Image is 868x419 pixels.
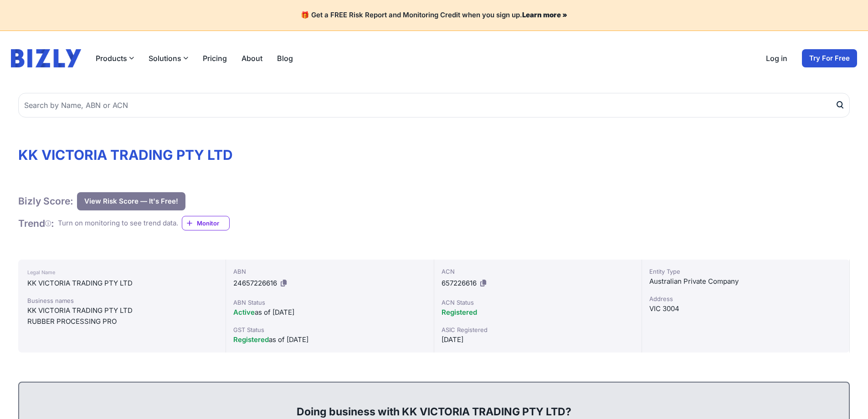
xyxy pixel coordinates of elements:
[18,93,850,118] input: Search by Name, ABN or ACN
[522,10,567,19] a: Learn more »
[27,267,216,278] div: Legal Name
[442,334,634,345] div: [DATE]
[233,308,255,317] span: Active
[649,303,842,314] div: VIC 3004
[442,279,477,287] span: 657226616
[233,325,426,334] div: GST Status
[27,305,216,316] div: KK VICTORIA TRADING PTY LTD
[233,334,426,345] div: as of [DATE]
[649,294,842,303] div: Address
[442,325,634,334] div: ASIC Registered
[27,316,216,327] div: RUBBER PROCESSING PRO
[649,267,842,276] div: Entity Type
[197,219,229,228] span: Monitor
[77,192,185,210] button: View Risk Score — It's Free!
[442,308,477,317] span: Registered
[203,53,227,64] a: Pricing
[802,49,857,67] a: Try For Free
[18,195,73,207] h1: Bizly Score:
[233,335,269,344] span: Registered
[96,53,134,64] button: Products
[11,11,857,20] h4: 🎁 Get a FREE Risk Report and Monitoring Credit when you sign up.
[149,53,188,64] button: Solutions
[442,267,634,276] div: ACN
[18,217,54,230] h1: Trend :
[241,53,262,64] a: About
[18,147,850,163] h1: KK VICTORIA TRADING PTY LTD
[442,298,634,307] div: ACN Status
[28,390,840,419] div: Doing business with KK VICTORIA TRADING PTY LTD?
[27,296,216,305] div: Business names
[233,298,426,307] div: ABN Status
[27,278,216,289] div: KK VICTORIA TRADING PTY LTD
[233,279,277,287] span: 24657226616
[766,53,787,64] a: Log in
[233,267,426,276] div: ABN
[277,53,293,64] a: Blog
[233,307,426,318] div: as of [DATE]
[58,218,178,229] div: Turn on monitoring to see trend data.
[182,216,230,230] a: Monitor
[649,276,842,287] div: Australian Private Company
